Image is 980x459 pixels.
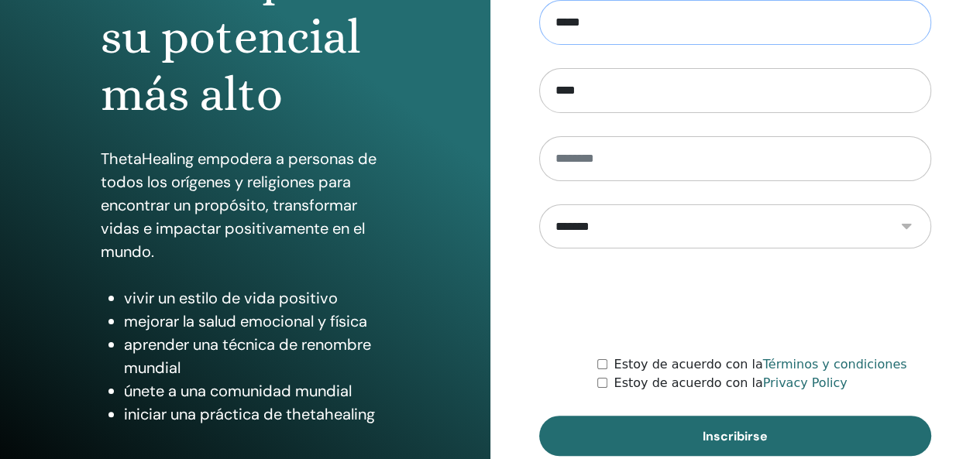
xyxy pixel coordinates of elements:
[614,374,847,392] label: Estoy de acuerdo con la
[124,333,389,379] li: aprender una técnica de renombre mundial
[614,355,906,374] label: Estoy de acuerdo con la
[763,375,848,390] a: Privacy Policy
[539,416,932,456] button: Inscribirse
[124,379,389,402] li: únete a una comunidad mundial
[703,428,768,444] span: Inscribirse
[124,286,389,310] li: vivir un estilo de vida positivo
[101,147,389,263] p: ThetaHealing empodera a personas de todos los orígenes y religiones para encontrar un propósito, ...
[124,402,389,426] li: iniciar una práctica de thetahealing
[617,272,853,332] iframe: reCAPTCHA
[124,310,389,333] li: mejorar la salud emocional y física
[763,357,907,372] a: Términos y condiciones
